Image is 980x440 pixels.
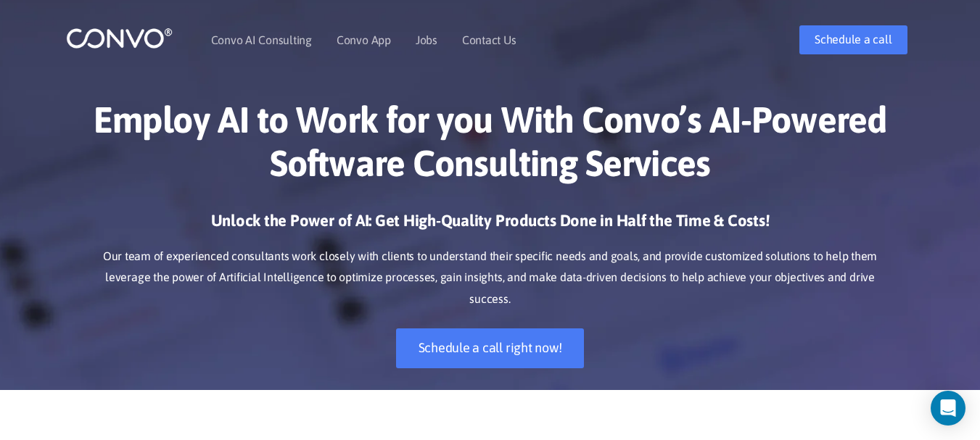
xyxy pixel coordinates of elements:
[337,34,391,46] a: Convo App
[931,391,965,426] div: Open Intercom Messenger
[88,210,893,242] h3: Unlock the Power of AI: Get High-Quality Products Done in Half the Time & Costs!
[799,25,907,54] a: Schedule a call
[66,27,173,49] img: logo_1.png
[416,34,437,46] a: Jobs
[88,98,893,196] h1: Employ AI to Work for you With Convo’s AI-Powered Software Consulting Services
[211,34,312,46] a: Convo AI Consulting
[88,246,893,311] p: Our team of experienced consultants work closely with clients to understand their specific needs ...
[396,328,585,368] a: Schedule a call right now!
[462,34,516,46] a: Contact Us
